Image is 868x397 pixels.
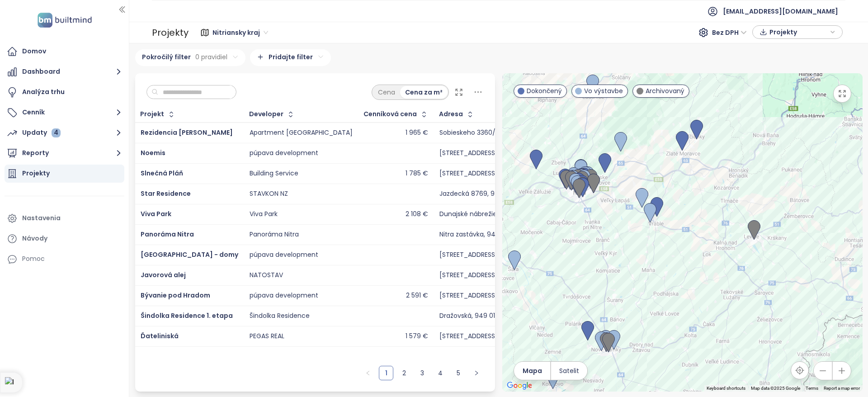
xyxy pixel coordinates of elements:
a: Noemis [141,148,165,157]
button: Keyboard shortcuts [707,385,745,392]
span: 0 pravidiel [195,52,227,62]
a: Bývanie pod Hradom [141,291,210,300]
a: Domov [5,43,124,61]
div: STAVKON NZ [250,190,288,198]
div: Updaty [22,127,61,138]
li: 1 [379,366,393,380]
a: 1 [379,366,393,380]
div: Building Service [250,170,298,178]
div: Cena za m² [400,86,448,99]
div: Nitra zastávka, 949 01 [GEOGRAPHIC_DATA]-[GEOGRAPHIC_DATA], [GEOGRAPHIC_DATA] [439,231,715,239]
button: Updaty 4 [5,124,124,142]
a: Nastavenia [5,209,124,227]
div: Nastavenia [22,213,61,224]
div: Cenníková cena [363,111,417,117]
div: Adresa [439,111,463,117]
span: right [474,370,479,376]
a: Terms (opens in new tab) [806,386,818,391]
div: Dunajské nábrežie 1164/10, Komárno, 945 05 [GEOGRAPHIC_DATA], [GEOGRAPHIC_DATA] [439,210,715,218]
div: Pomoc [22,253,45,265]
li: 2 [397,366,411,380]
a: Projekty [5,165,124,183]
a: Rezidencia [PERSON_NAME] [141,128,233,137]
a: Slnečná Pláň [141,169,183,178]
a: Report a map error [824,386,860,391]
div: 1 579 € [406,332,428,340]
span: Šindolka Residence 1. etapa [141,311,233,320]
div: púpava development [250,251,318,259]
button: right [469,366,484,380]
a: Návody [5,230,124,248]
img: Google [505,380,534,392]
span: Vo výstavbe [584,86,623,96]
div: Pomoc [5,250,124,268]
div: 4 [52,128,61,137]
span: Projekty [769,25,828,39]
div: Pridajte filter [250,49,331,66]
div: Pokročilý filter [135,49,245,66]
a: 5 [452,366,465,380]
div: [STREET_ADDRESS] [439,149,498,157]
div: Jazdecká 8769, 940 02 [GEOGRAPHIC_DATA], [GEOGRAPHIC_DATA] [439,190,651,198]
span: Map data ©2025 Google [751,386,800,391]
div: button [757,25,838,39]
div: [STREET_ADDRESS] [439,292,498,300]
div: [STREET_ADDRESS] [439,271,498,279]
div: [STREET_ADDRESS] [439,332,498,340]
div: Apartment [GEOGRAPHIC_DATA] [250,129,353,137]
a: Analýza trhu [5,83,124,101]
span: Mapa [523,366,542,376]
a: Star Residence [141,189,191,198]
li: 4 [433,366,448,380]
div: Šindolka Residence [250,312,310,320]
div: Projekty [152,24,189,42]
div: 1 785 € [406,170,428,178]
div: Developer [249,111,283,117]
li: Nasledujúca strana [469,366,484,380]
a: [GEOGRAPHIC_DATA] - domy [141,250,238,259]
div: Projekty [22,168,50,179]
div: Projekt [140,111,164,117]
a: Panoráma Nitra [141,230,194,239]
a: Open this area in Google Maps (opens a new window) [505,380,534,392]
span: left [365,370,371,376]
span: Archivovaný [646,86,684,96]
div: PEGAS REAL [250,332,284,340]
button: Cenník [5,104,124,122]
a: 4 [434,366,447,380]
a: Viva Park [141,209,171,218]
div: 2 591 € [406,292,428,300]
a: 3 [415,366,429,380]
div: [STREET_ADDRESS] [439,170,498,178]
a: Javorová alej [141,270,186,279]
li: 5 [451,366,466,380]
div: 2 108 € [406,210,428,218]
a: Ďateliniská [141,331,179,340]
button: Satelit [551,362,587,380]
div: Viva Park [250,210,278,218]
div: Sobieskeho 3360/2, 943 01 [GEOGRAPHIC_DATA], [GEOGRAPHIC_DATA] [439,129,660,137]
div: púpava development [250,292,318,300]
div: Domov [22,46,46,57]
img: logo [35,11,94,29]
div: [STREET_ADDRESS][PERSON_NAME] [439,251,547,259]
button: Mapa [514,362,550,380]
button: left [361,366,375,380]
span: Bez DPH [712,26,747,39]
span: [EMAIL_ADDRESS][DOMAIN_NAME] [723,0,838,22]
li: 3 [415,366,429,380]
span: Satelit [559,366,579,376]
div: Návody [22,233,47,244]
